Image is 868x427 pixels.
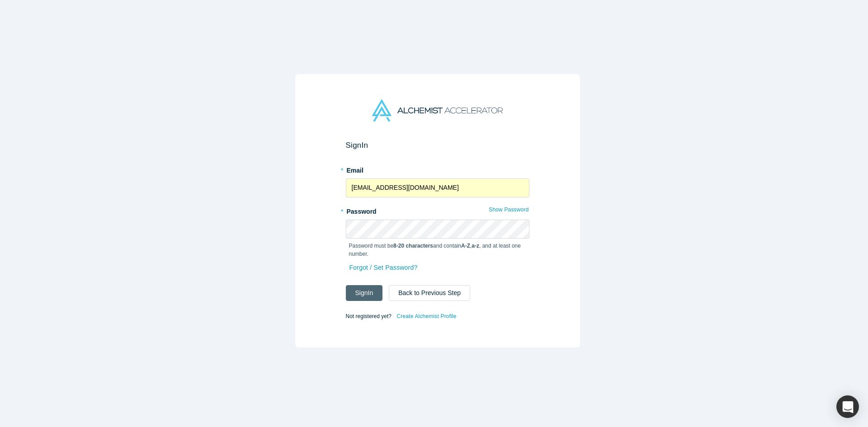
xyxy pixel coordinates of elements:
[461,243,470,249] strong: A-Z
[349,260,418,276] a: Forgot / Set Password?
[372,99,502,122] img: Alchemist Accelerator Logo
[346,285,383,301] button: SignIn
[346,163,529,175] label: Email
[346,204,529,216] label: Password
[346,141,529,150] h2: Sign In
[488,204,529,216] button: Show Password
[346,313,392,319] span: Not registered yet?
[389,285,470,301] button: Back to Previous Step
[396,310,457,322] a: Create Alchemist Profile
[349,242,526,258] p: Password must be and contain , , and at least one number.
[472,243,479,249] strong: a-z
[393,243,433,249] strong: 8-20 characters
